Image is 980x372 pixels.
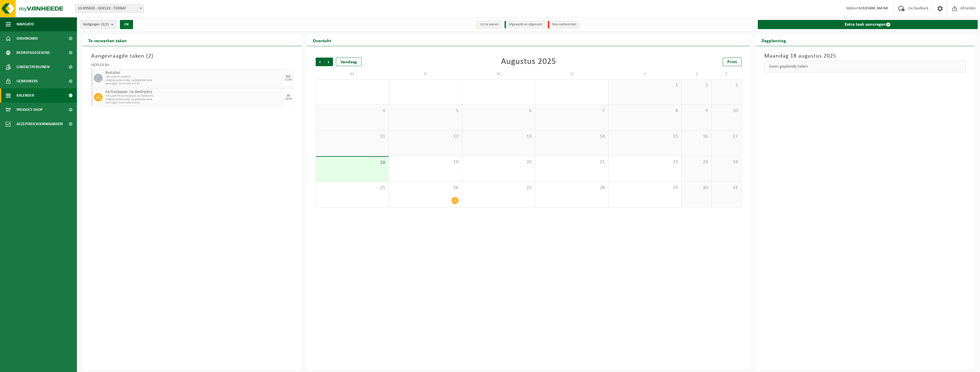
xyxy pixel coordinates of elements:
[501,58,556,66] div: Augustus 2025
[538,108,605,114] span: 7
[120,20,133,29] button: OK
[714,159,738,165] span: 24
[538,185,605,191] span: 28
[611,133,679,140] span: 15
[389,69,462,79] td: D
[682,69,712,79] td: Z
[105,101,283,105] span: Aanvrager: SOUFIANE AM-MI
[17,74,38,88] span: Gebruikers
[17,103,42,117] span: Product Shop
[611,108,679,114] span: 8
[611,159,679,165] span: 22
[548,21,579,29] li: Non-conformiteit
[105,79,283,82] span: Lediging op aanvraag - op geplande route
[392,108,459,114] span: 5
[17,17,34,31] span: Navigatie
[105,82,283,86] span: Aanvrager: SOUFIANE AM-MI
[392,133,459,140] span: 12
[538,159,605,165] span: 21
[17,31,38,46] span: Dashboard
[316,69,389,79] td: M
[148,53,151,59] span: 2
[316,58,324,66] span: Vorige
[285,97,292,100] div: 19/08
[714,133,738,140] span: 17
[83,35,132,46] h2: Te verwerken taken
[714,108,738,114] span: 10
[465,185,532,191] span: 27
[611,82,679,89] span: 1
[91,52,293,60] h3: Aangevraagde taken ( )
[105,90,283,94] span: Karton/papier, los (bedrijven)
[538,133,605,140] span: 14
[392,185,459,191] span: 26
[105,75,283,79] span: WB-1100-HP restafval
[611,185,679,191] span: 29
[727,60,737,64] span: Print
[105,98,283,101] span: Lediging op aanvraag - op geplande route
[17,88,34,103] span: Kalender
[756,35,792,46] h2: Dagplanning
[609,69,682,79] td: V
[712,69,742,79] td: Z
[714,82,738,89] span: 3
[723,58,742,66] a: Print
[17,117,63,131] span: Acceptatievoorwaarden
[319,108,386,114] span: 4
[80,20,117,29] button: Vestigingen(2/2)
[465,159,532,165] span: 20
[319,160,386,166] span: 18
[336,58,362,66] div: Vandaag
[75,4,144,13] span: 10-895630 - ISOFLEX - TERNAT
[505,21,545,29] li: Afgewerkt en afgemeld
[859,6,888,11] strong: SOUFIANE AM-MI
[105,94,283,98] span: WB-1100-HP karton/papier, los (bedrijven)
[685,159,709,165] span: 23
[764,52,966,60] h3: Maandag 18 augustus 2025
[714,185,738,191] span: 31
[17,46,50,60] span: Bedrijfsgegevens
[83,20,109,29] span: Vestigingen
[101,23,109,26] count: (2/2)
[91,63,293,69] div: ISOFLEX BV
[758,20,978,29] a: Extra taak aanvragen
[17,60,50,74] span: Contactpersonen
[535,69,609,79] td: D
[764,60,966,72] div: Geen geplande taken
[319,185,386,191] span: 25
[285,78,292,81] div: 21/08
[685,185,709,191] span: 30
[286,75,291,78] div: DO
[685,108,709,114] span: 9
[105,71,283,75] span: Restafval
[392,159,459,165] span: 19
[319,133,386,140] span: 11
[465,108,532,114] span: 6
[685,133,709,140] span: 16
[462,69,535,79] td: W
[685,82,709,89] span: 2
[287,94,290,97] div: DI
[324,58,333,66] span: Volgende
[465,133,532,140] span: 13
[75,5,144,13] span: 10-895630 - ISOFLEX - TERNAT
[476,21,502,29] li: Uit te voeren
[307,35,337,46] h2: Overzicht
